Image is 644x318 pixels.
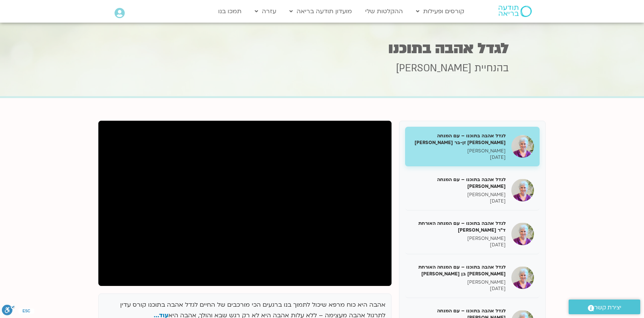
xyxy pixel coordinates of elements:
a: ההקלטות שלי [361,4,407,18]
img: לגדל אהבה בתוכנו – עם המנחה האורחת ד"ר נועה אלבלדה [511,223,534,245]
a: עזרה [251,4,280,18]
a: קורסים ופעילות [412,4,468,18]
a: יצירת קשר [569,300,640,314]
p: [DATE] [411,154,506,161]
h1: לגדל אהבה בתוכנו [136,41,509,56]
p: [PERSON_NAME] [411,148,506,154]
a: מועדון תודעה בריאה [286,4,356,18]
h5: לגדל אהבה בתוכנו – עם המנחה [PERSON_NAME] זן-בר [PERSON_NAME] [411,132,506,146]
p: [DATE] [411,198,506,204]
span: יצירת קשר [594,303,621,313]
a: תמכו בנו [214,4,245,18]
img: תודעה בריאה [499,6,532,17]
p: [PERSON_NAME] [411,192,506,198]
img: לגדל אהבה בתוכנו – עם המנחה האורח ענבר בר קמה [511,179,534,201]
p: [PERSON_NAME] [411,235,506,242]
p: [DATE] [411,242,506,248]
span: בהנחיית [474,61,509,75]
p: [PERSON_NAME] [411,279,506,286]
p: [DATE] [411,286,506,292]
img: לגדל אהבה בתוכנו – עם המנחה האורחת שאנייה כהן בן חיים [511,266,534,289]
h5: לגדל אהבה בתוכנו – עם המנחה האורחת [PERSON_NAME] בן [PERSON_NAME] [411,264,506,277]
h5: לגדל אהבה בתוכנו – עם המנחה [PERSON_NAME] [411,176,506,190]
h5: לגדל אהבה בתוכנו – עם המנחה האורחת ד"ר [PERSON_NAME] [411,220,506,234]
img: לגדל אהבה בתוכנו – עם המנחה האורחת צילה זן-בר צור [511,135,534,158]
